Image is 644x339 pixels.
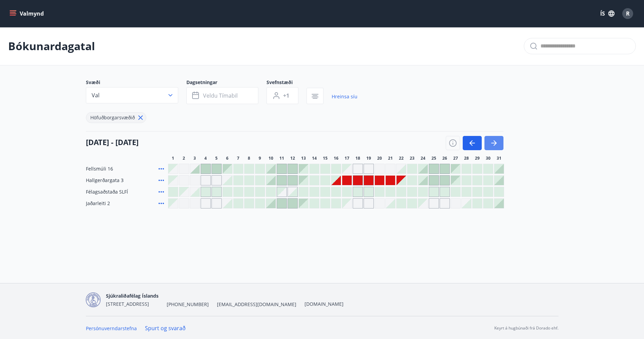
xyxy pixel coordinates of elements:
span: Svefnstæði [266,79,307,87]
span: 26 [442,156,447,161]
div: Gráir dagar eru ekki bókanlegir [190,175,200,185]
span: 28 [464,156,469,161]
span: 15 [323,156,328,161]
span: [EMAIL_ADDRESS][DOMAIN_NAME] [217,301,296,308]
h4: [DATE] - [DATE] [86,137,139,147]
div: Gráir dagar eru ekki bókanlegir [374,164,385,174]
a: Hreinsa síu [332,89,357,104]
div: Gráir dagar eru ekki bókanlegir [385,164,395,174]
div: Gráir dagar eru ekki bókanlegir [179,187,189,197]
p: Bókunardagatal [8,39,95,54]
img: d7T4au2pYIU9thVz4WmmUT9xvMNnFvdnscGDOPEg.png [86,293,100,307]
div: Gráir dagar eru ekki bókanlegir [179,164,189,174]
span: 14 [312,156,317,161]
div: Gráir dagar eru ekki bókanlegir [277,187,287,197]
button: Val [86,87,178,103]
span: 1 [172,156,174,161]
span: Höfuðborgarsvæðið [90,114,135,121]
span: 29 [475,156,480,161]
span: 7 [237,156,239,161]
span: 27 [453,156,458,161]
div: Gráir dagar eru ekki bókanlegir [179,175,189,185]
button: R [620,5,636,22]
span: 12 [290,156,295,161]
span: 25 [431,156,436,161]
span: Jaðarleiti 2 [86,200,110,207]
div: Gráir dagar eru ekki bókanlegir [168,175,178,185]
span: 5 [215,156,218,161]
span: Fellsmúli 16 [86,165,113,172]
span: R [626,10,630,17]
div: Gráir dagar eru ekki bókanlegir [364,198,374,208]
div: Gráir dagar eru ekki bókanlegir [429,198,439,208]
div: Gráir dagar eru ekki bókanlegir [179,198,189,208]
span: Svæði [86,79,186,87]
span: 4 [204,156,207,161]
span: 20 [377,156,382,161]
span: [PHONE_NUMBER] [167,301,209,308]
div: Gráir dagar eru ekki bókanlegir [364,164,374,174]
span: Sjúkraliðafélag Íslands [106,293,159,299]
div: Gráir dagar eru ekki bókanlegir [190,198,200,208]
span: Hallgerðargata 3 [86,177,124,184]
div: Gráir dagar eru ekki bókanlegir [353,164,363,174]
span: 10 [269,156,273,161]
span: 24 [421,156,425,161]
span: 8 [248,156,250,161]
div: Gráir dagar eru ekki bókanlegir [440,198,450,208]
a: Spurt og svarað [145,324,186,332]
div: Gráir dagar eru ekki bókanlegir [450,198,461,208]
div: Gráir dagar eru ekki bókanlegir [201,198,211,208]
div: Gráir dagar eru ekki bókanlegir [168,164,178,174]
span: Dagsetningar [186,79,266,87]
span: 30 [486,156,491,161]
div: Gráir dagar eru ekki bókanlegir [211,175,222,185]
span: Val [92,92,99,99]
div: Gráir dagar eru ekki bókanlegir [342,198,352,208]
button: +1 [266,87,298,104]
span: 13 [301,156,306,161]
span: [STREET_ADDRESS] [106,301,149,307]
div: Gráir dagar eru ekki bókanlegir [418,198,428,208]
div: Gráir dagar eru ekki bókanlegir [374,198,385,208]
span: 18 [355,156,360,161]
span: 23 [410,156,415,161]
p: Keyrt á hugbúnaði frá Dorado ehf. [494,325,558,331]
span: 19 [366,156,371,161]
div: Gráir dagar eru ekki bókanlegir [331,175,341,185]
span: 6 [226,156,228,161]
div: Höfuðborgarsvæðið [86,112,146,123]
span: Félagsaðstaða SLFÍ [86,188,128,195]
span: 9 [259,156,261,161]
div: Gráir dagar eru ekki bókanlegir [201,175,211,185]
span: 21 [388,156,393,161]
span: 11 [279,156,284,161]
span: 3 [194,156,196,161]
span: 22 [399,156,404,161]
div: Gráir dagar eru ekki bókanlegir [168,198,178,208]
span: 17 [345,156,349,161]
a: [DOMAIN_NAME] [305,301,344,307]
a: Persónuverndarstefna [86,325,137,332]
span: 31 [497,156,501,161]
button: menu [8,7,47,20]
button: ÍS [596,7,618,20]
span: 16 [334,156,338,161]
div: Gráir dagar eru ekki bókanlegir [342,164,352,174]
div: Gráir dagar eru ekki bókanlegir [353,198,363,208]
span: Veldu tímabil [203,92,238,99]
span: 2 [183,156,185,161]
span: +1 [283,92,289,99]
button: Veldu tímabil [186,87,258,104]
div: Gráir dagar eru ekki bókanlegir [211,198,222,208]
